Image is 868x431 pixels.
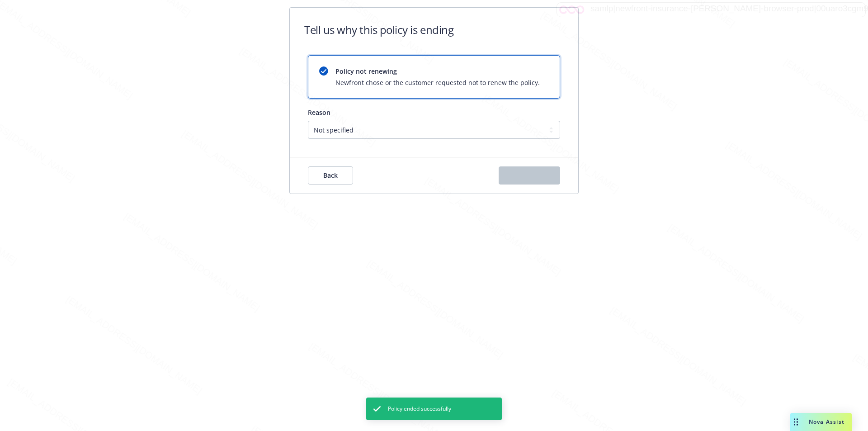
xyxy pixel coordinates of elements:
[335,66,540,76] span: Policy not renewing
[308,108,330,117] span: Reason
[809,418,844,426] span: Nova Assist
[308,166,353,185] button: Back
[388,405,451,413] span: Policy ended successfully
[790,413,802,431] div: Drag to move
[790,413,852,431] button: Nova Assist
[323,171,338,180] span: Back
[304,22,453,37] h1: Tell us why this policy is ending
[335,78,540,87] span: Newfront chose or the customer requested not to renew the policy.
[519,171,541,180] span: Submit
[499,166,560,185] button: Submit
